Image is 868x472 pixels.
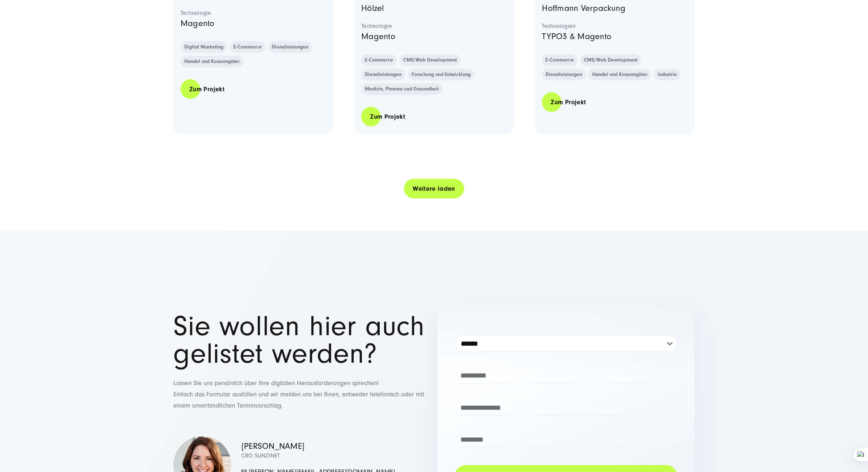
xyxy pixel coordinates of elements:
a: Zum Projekt [181,79,233,100]
p: Hoffmann Verpackung [542,1,687,15]
p: [PERSON_NAME] [241,441,395,451]
a: Zum Projekt [542,92,594,113]
div: Lassen Sie uns persönlich über Ihre digitalen Herausforderungen sprechen! Einfach das Formular au... [173,313,430,411]
strong: Technologie [181,9,326,17]
a: Weitere laden [404,178,464,199]
a: E-Commerce [542,54,577,66]
a: Medizin, Pharma und Gesundheit [361,83,442,95]
a: Dienstleistungen [542,69,586,80]
strong: Technologie [361,22,507,30]
a: Handel und Konsumgüter [181,56,243,67]
p: Magento [181,17,326,30]
a: CMS/Web Development [400,54,460,66]
a: Industrie [654,69,681,80]
a: Handel und Konsumgüter [589,69,651,80]
a: Forschung und Entwicklung [408,69,474,80]
h1: Sie wollen hier auch gelistet werden? [173,313,430,368]
p: TYPO3 & Magento [542,30,687,43]
a: Digital Marketing [181,41,227,53]
p: Hölzel [361,1,507,15]
strong: Technologien [542,22,687,30]
a: Zum Projekt [361,106,414,127]
a: Dienstleistungen [361,69,405,80]
p: CRO SUNZINET [241,451,395,460]
p: Magento [361,30,507,43]
a: CMS/Web Development [580,54,641,66]
a: E-Commerce [230,41,265,53]
a: Dienstleistungen [268,41,312,53]
a: E-Commerce [361,54,397,66]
